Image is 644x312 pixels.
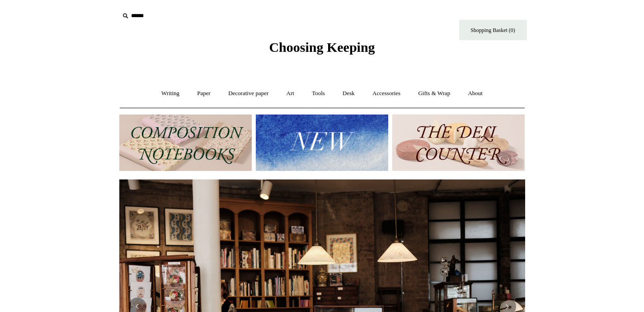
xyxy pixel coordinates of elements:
a: Accessories [364,82,409,106]
img: New.jpg__PID:f73bdf93-380a-4a35-bcfe-7823039498e1 [256,115,388,171]
a: Shopping Basket (0) [459,20,527,40]
a: Choosing Keeping [269,47,375,53]
a: Art [278,82,302,106]
a: Desk [334,82,363,106]
img: 202302 Composition ledgers.jpg__PID:69722ee6-fa44-49dd-a067-31375e5d54ec [119,115,252,171]
a: Gifts & Wrap [410,82,458,106]
a: About [460,82,491,106]
a: Decorative paper [220,82,277,106]
a: Writing [153,82,188,106]
a: Paper [189,82,219,106]
img: The Deli Counter [392,115,525,171]
span: Choosing Keeping [269,40,375,55]
a: Tools [304,82,333,106]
